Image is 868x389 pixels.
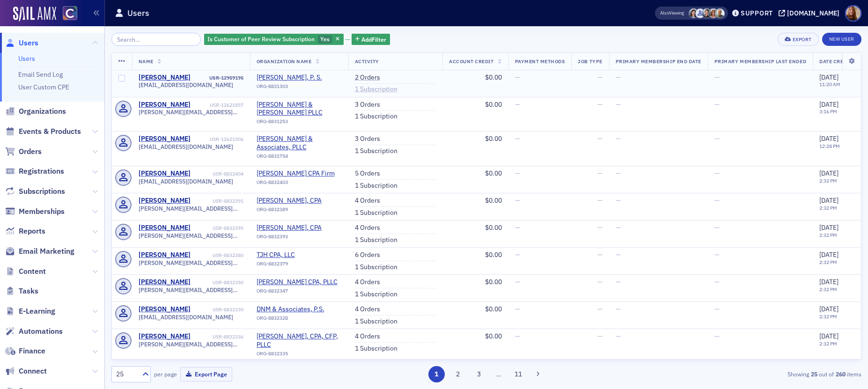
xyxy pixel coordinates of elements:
[5,38,38,48] a: Users
[139,205,243,212] span: [PERSON_NAME][EMAIL_ADDRESS][DOMAIN_NAME]
[578,58,602,65] span: Job Type
[257,101,342,117] span: Hutchinson & Walter PLLC
[19,186,65,197] span: Subscriptions
[139,101,191,109] div: [PERSON_NAME]
[355,101,380,109] a: 3 Orders
[257,197,342,205] span: Kell B. Rabern, CPA
[714,305,720,313] span: —
[139,178,233,185] span: [EMAIL_ADDRESS][DOMAIN_NAME]
[616,196,621,205] span: —
[139,135,191,143] a: [PERSON_NAME]
[834,370,847,378] strong: 260
[19,106,66,117] span: Organizations
[192,171,243,177] div: USR-8832404
[5,206,65,217] a: Memberships
[139,73,191,82] a: [PERSON_NAME]
[19,306,55,316] span: E-Learning
[5,246,74,257] a: Email Marketing
[192,225,243,231] div: USR-8832395
[819,169,839,177] span: [DATE]
[361,35,386,44] span: Add Filter
[485,196,502,205] span: $0.00
[819,196,839,205] span: [DATE]
[715,8,725,18] span: Derrol Moorhead
[485,73,502,81] span: $0.00
[515,223,520,232] span: —
[257,169,342,178] a: [PERSON_NAME] CPA Firm
[355,58,379,65] span: Activity
[597,223,603,232] span: —
[5,126,81,137] a: Events & Products
[257,234,342,243] div: ORG-8832393
[257,206,342,216] div: ORG-8832389
[779,10,843,16] button: [DOMAIN_NAME]
[257,197,342,205] a: [PERSON_NAME], CPA
[485,305,502,313] span: $0.00
[19,246,74,257] span: Email Marketing
[819,81,840,88] time: 11:20 AM
[154,370,177,378] label: per page
[616,305,621,313] span: —
[139,332,191,341] div: [PERSON_NAME]
[819,286,837,293] time: 2:32 PM
[616,169,621,177] span: —
[139,224,191,232] a: [PERSON_NAME]
[449,366,466,382] button: 2
[695,8,705,18] span: Dan Baer
[257,179,342,189] div: ORG-8832403
[5,326,63,337] a: Automations
[793,37,812,42] div: Export
[819,143,840,149] time: 12:28 PM
[180,367,232,382] button: Export Page
[139,232,243,239] span: [PERSON_NAME][EMAIL_ADDRESS][DOMAIN_NAME]
[139,109,243,116] span: [PERSON_NAME][EMAIL_ADDRESS][DOMAIN_NAME]
[192,102,243,108] div: USR-12621857
[471,366,487,382] button: 3
[597,196,603,205] span: —
[192,75,243,81] div: USR-12959195
[515,100,520,109] span: —
[485,332,502,340] span: $0.00
[616,100,621,109] span: —
[257,278,342,286] span: Clint G. McDermott CPA, PLLC
[618,370,861,378] div: Showing out of items
[597,169,603,177] span: —
[515,278,520,286] span: —
[428,366,445,382] button: 1
[139,314,233,321] span: [EMAIL_ADDRESS][DOMAIN_NAME]
[702,8,712,18] span: Pamela Galey-Coleman
[139,259,243,266] span: [PERSON_NAME][EMAIL_ADDRESS][DOMAIN_NAME]
[492,370,505,378] span: …
[449,58,493,65] span: Account Credit
[809,370,819,378] strong: 25
[192,334,243,340] div: USR-8832336
[510,366,527,382] button: 11
[689,8,699,18] span: Stacy Svendsen
[515,250,520,259] span: —
[5,366,47,376] a: Connect
[257,315,342,324] div: ORG-8832328
[139,251,191,259] a: [PERSON_NAME]
[355,263,397,272] a: 1 Subscription
[787,9,839,17] div: [DOMAIN_NAME]
[257,101,342,117] a: [PERSON_NAME] & [PERSON_NAME] PLLC
[257,169,342,178] span: Mesfin Mekonnen CPA Firm
[355,317,397,326] a: 1 Subscription
[139,278,191,286] div: [PERSON_NAME]
[616,73,621,81] span: —
[139,169,191,178] a: [PERSON_NAME]
[515,73,520,81] span: —
[19,266,46,277] span: Content
[741,9,773,17] div: Support
[18,70,63,79] a: Email Send Log
[819,108,837,115] time: 3:16 PM
[192,252,243,258] div: USR-8832380
[515,134,520,143] span: —
[63,6,77,21] img: SailAMX
[18,54,35,63] a: Users
[355,345,397,353] a: 1 Subscription
[845,5,861,22] span: Profile
[139,197,191,205] a: [PERSON_NAME]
